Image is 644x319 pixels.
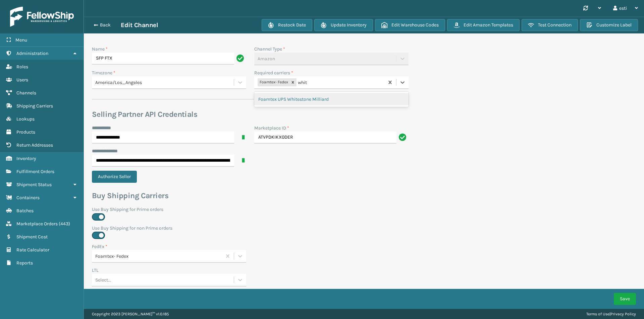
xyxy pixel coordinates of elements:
[95,79,234,86] div: America/Los_Angeles
[121,21,158,29] h3: Edit Channel
[254,46,285,53] label: Channel Type
[16,90,36,96] span: Channels
[254,93,409,105] div: Foamtex UPS Whitestone Milliard
[95,276,111,284] div: Select...
[314,19,373,31] button: Update Inventory
[586,312,609,316] a: Terms of Use
[580,19,638,31] button: Customize Label
[16,156,36,161] span: Inventory
[447,19,520,31] button: Edit Amazon Templates
[258,78,289,86] div: Foamtex- Fedex
[16,260,33,266] span: Reports
[92,174,141,179] a: Authorize Seller
[586,309,636,319] div: |
[522,19,578,31] button: Test Connection
[10,7,74,27] img: logo
[92,267,99,274] label: LTL
[16,195,40,201] span: Containers
[16,64,28,70] span: Roles
[610,312,636,316] a: Privacy Policy
[16,51,48,56] span: Administration
[16,116,35,122] span: Lookups
[16,247,49,253] span: Rate Calculator
[16,169,54,174] span: Fulfillment Orders
[90,22,121,28] button: Back
[254,69,293,76] label: Required carriers
[614,293,636,305] button: Save
[16,221,58,227] span: Marketplace Orders
[16,129,35,135] span: Products
[92,46,108,53] label: Name
[16,182,52,187] span: Shipment Status
[16,142,53,148] span: Return Addresses
[92,206,409,213] label: Use Buy Shipping for Prime orders
[92,243,107,250] label: FedEx
[16,77,28,83] span: Users
[16,208,34,214] span: Batches
[59,221,70,227] span: ( 443 )
[375,19,445,31] button: Edit Warehouse Codes
[92,109,409,119] h3: Selling Partner API Credentials
[15,37,27,43] span: Menu
[95,253,222,260] div: Foamtex- Fedex
[92,171,137,183] button: Authorize Seller
[92,191,409,201] h3: Buy Shipping Carriers
[262,19,312,31] button: Restock Date
[92,309,169,319] p: Copyright 2023 [PERSON_NAME]™ v 1.0.185
[16,103,53,109] span: Shipping Carriers
[254,125,289,132] label: Marketplace ID
[92,225,409,232] label: Use Buy Shipping for non Prime orders
[92,69,115,76] label: Timezone
[16,234,48,240] span: Shipment Cost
